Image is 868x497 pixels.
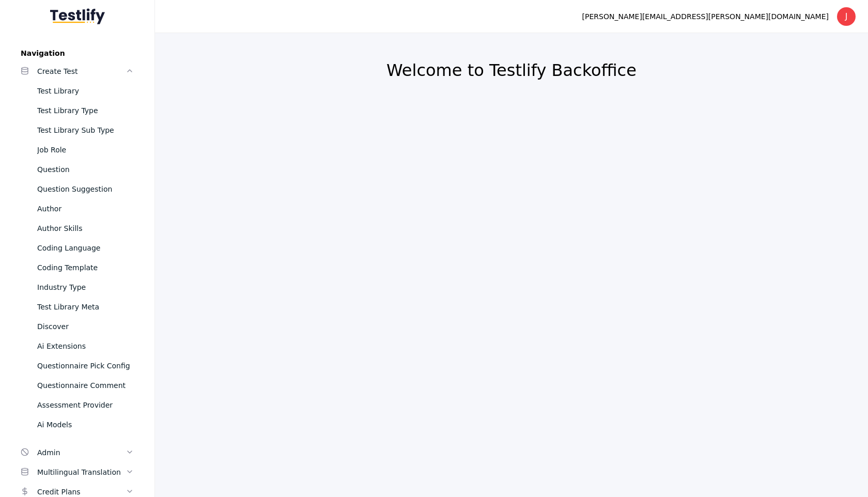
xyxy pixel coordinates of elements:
a: Discover [12,317,142,336]
a: Coding Template [12,258,142,277]
div: Admin [37,446,126,459]
div: Test Library Sub Type [37,124,134,136]
div: Discover [37,320,134,333]
div: Multilingual Translation [37,466,126,478]
a: Assessment Provider [12,395,142,415]
div: Question Suggestion [37,183,134,195]
div: Coding Template [37,261,134,274]
a: Question [12,160,142,179]
a: Questionnaire Comment [12,376,142,395]
a: Test Library Sub Type [12,120,142,140]
div: Ai Models [37,418,134,431]
div: Assessment Provider [37,399,134,411]
div: Coding Language [37,242,134,254]
a: Test Library Type [12,101,142,120]
div: Test Library Meta [37,301,134,313]
label: Navigation [12,49,142,57]
div: Industry Type [37,281,134,293]
a: Questionnaire Pick Config [12,356,142,376]
a: Industry Type [12,277,142,297]
a: Ai Models [12,415,142,434]
a: Author Skills [12,219,142,238]
div: J [837,7,856,26]
div: Job Role [37,144,134,156]
div: Question [37,163,134,176]
div: Ai Extensions [37,340,134,352]
div: Author [37,203,134,215]
div: [PERSON_NAME][EMAIL_ADDRESS][PERSON_NAME][DOMAIN_NAME] [582,10,829,23]
h2: Welcome to Testlify Backoffice [180,60,843,81]
a: Job Role [12,140,142,160]
div: Questionnaire Comment [37,379,134,392]
div: Test Library Type [37,104,134,117]
a: Test Library [12,81,142,101]
a: Question Suggestion [12,179,142,199]
div: Author Skills [37,222,134,235]
div: Create Test [37,65,126,77]
div: Test Library [37,85,134,97]
a: Test Library Meta [12,297,142,317]
a: Ai Extensions [12,336,142,356]
img: Testlify - Backoffice [50,8,105,24]
a: Coding Language [12,238,142,258]
div: Questionnaire Pick Config [37,360,134,372]
a: Author [12,199,142,219]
